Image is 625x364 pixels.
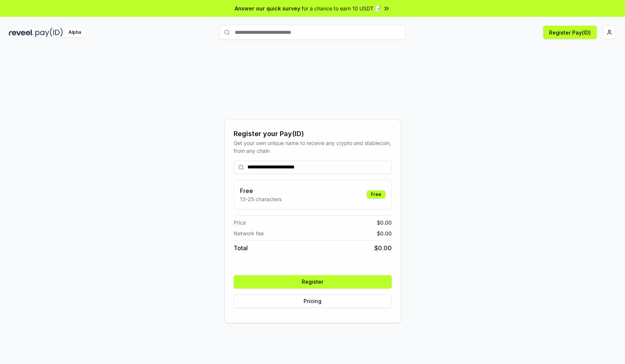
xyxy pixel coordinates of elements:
div: Get your own unique name to receive any crypto and stablecoin, from any chain [234,139,392,155]
span: Network fee [234,229,264,237]
span: $ 0.00 [377,229,392,237]
span: Total [234,244,248,252]
button: Pricing [234,294,392,308]
div: Alpha [64,28,85,37]
span: Answer our quick survey [235,4,300,12]
img: reveel_dark [9,28,34,37]
span: $ 0.00 [374,244,392,252]
h3: Free [240,186,282,195]
img: pay_id [35,28,63,37]
button: Register Pay(ID) [543,26,597,39]
button: Register [234,275,392,289]
span: Price [234,219,246,226]
span: $ 0.00 [377,219,392,226]
div: Register your Pay(ID) [234,129,392,139]
div: Free [367,190,385,199]
span: for a chance to earn 10 USDT 📝 [302,4,381,12]
p: 13-25 characters [240,195,282,203]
